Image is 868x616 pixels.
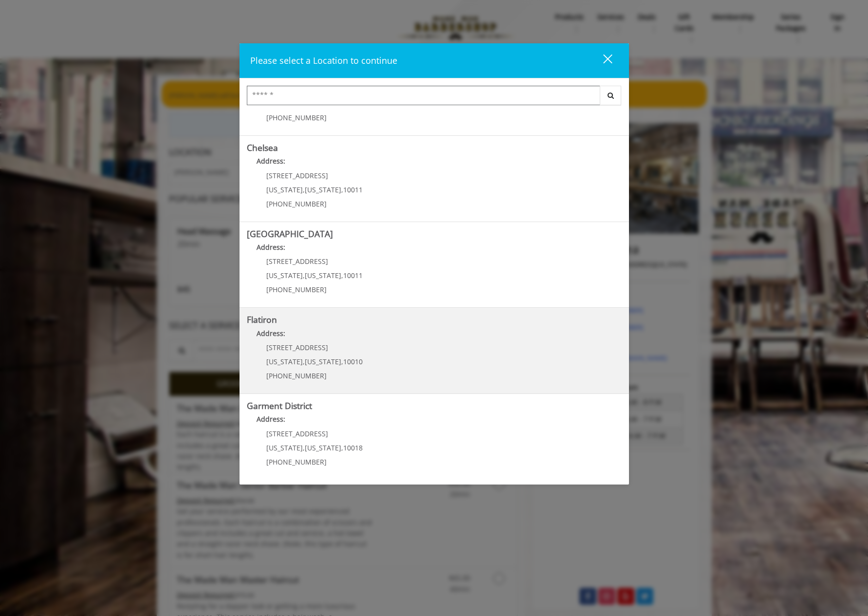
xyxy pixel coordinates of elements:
span: [PHONE_NUMBER] [266,113,327,122]
span: , [303,443,305,452]
span: [US_STATE] [266,271,303,280]
span: , [341,185,343,194]
span: [US_STATE] [266,443,303,452]
span: [US_STATE] [305,357,341,366]
b: Address: [257,414,285,424]
span: [PHONE_NUMBER] [266,285,327,294]
input: Search Center [247,86,600,105]
span: , [341,271,343,280]
span: [US_STATE] [305,443,341,452]
b: Address: [257,156,285,166]
b: Address: [257,329,285,338]
button: close dialog [585,51,618,71]
span: [STREET_ADDRESS] [266,257,328,266]
i: Search button [605,92,616,99]
span: , [303,185,305,194]
span: [US_STATE] [305,185,341,194]
span: 10011 [343,185,363,194]
div: close dialog [592,54,611,68]
span: [US_STATE] [266,357,303,366]
span: [PHONE_NUMBER] [266,371,327,380]
b: Flatiron [247,314,277,325]
b: Address: [257,243,285,252]
span: [STREET_ADDRESS] [266,171,328,180]
span: , [303,271,305,280]
span: Please select a Location to continue [250,55,397,66]
b: [GEOGRAPHIC_DATA] [247,228,333,240]
span: , [303,357,305,366]
span: [PHONE_NUMBER] [266,199,327,208]
div: Center Select [247,86,622,110]
span: [US_STATE] [305,271,341,280]
b: Chelsea [247,142,278,153]
span: 10018 [343,443,363,452]
span: 10011 [343,271,363,280]
span: [STREET_ADDRESS] [266,429,328,438]
span: [PHONE_NUMBER] [266,457,327,467]
span: , [341,443,343,452]
span: [STREET_ADDRESS] [266,343,328,352]
span: [US_STATE] [266,185,303,194]
span: 10010 [343,357,363,366]
b: Garment District [247,400,312,411]
span: , [341,357,343,366]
